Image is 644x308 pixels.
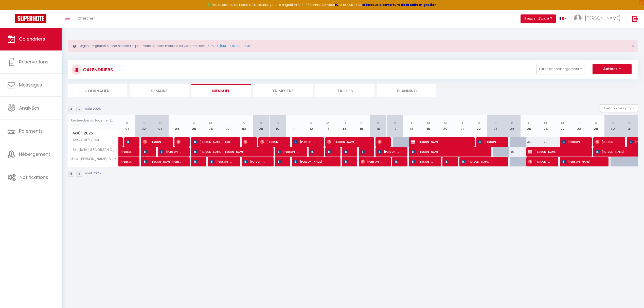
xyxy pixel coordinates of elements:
[220,44,252,48] a: [URL][DOMAIN_NAME]
[362,3,437,7] a: créneaux d'ouverture de la salle migration
[378,147,400,157] span: [PERSON_NAME]
[143,137,165,147] span: [PERSON_NAME]
[176,137,182,147] span: [PERSON_NAME]
[562,137,584,147] span: [PERSON_NAME]
[294,157,333,166] span: [PERSON_NAME]
[487,115,504,137] th: 23
[19,105,40,111] span: Analytics
[578,121,580,126] abbr: J
[126,121,128,126] abbr: V
[310,147,316,157] span: [PERSON_NAME]
[202,115,219,137] th: 06
[504,115,521,137] th: 24
[310,121,313,126] abbr: M
[403,115,420,137] th: 18
[595,137,618,147] span: [PERSON_NAME]
[628,121,631,126] abbr: D
[344,157,350,166] span: [PERSON_NAME]
[632,43,635,49] span: ×
[209,121,212,126] abbr: M
[528,147,584,157] span: [PERSON_NAME]
[319,115,336,137] th: 13
[335,3,339,7] a: ICI
[544,121,547,126] abbr: M
[521,14,556,23] button: Besoin d'aide ?
[521,137,537,147] div: 39
[85,171,101,176] p: Août 2025
[394,157,400,166] span: [PERSON_NAME]
[595,121,597,126] abbr: V
[604,115,621,137] th: 30
[437,115,454,137] th: 20
[219,115,236,137] th: 07
[600,104,638,112] button: Gestion des prix
[159,121,162,126] abbr: D
[19,82,42,88] span: Messages
[294,137,316,147] span: [PERSON_NAME]
[186,115,202,137] th: 05
[387,115,403,137] th: 17
[19,36,45,42] span: Calendriers
[243,121,245,126] abbr: V
[571,115,588,137] th: 28
[210,157,232,166] span: [PERSON_NAME]
[303,115,319,137] th: 12
[411,121,413,126] abbr: L
[121,144,133,154] span: [PERSON_NAME] [PERSON_NAME]
[528,157,550,166] span: [PERSON_NAME]
[344,121,346,126] abbr: J
[269,115,286,137] th: 10
[276,121,279,126] abbr: D
[327,137,366,147] span: [PERSON_NAME]
[82,64,113,75] h3: CALENDRIERS
[236,115,253,137] th: 08
[243,157,266,166] span: [PERSON_NAME] [PERSON_NAME]
[71,116,116,125] input: Rechercher un logement...
[152,115,169,137] th: 03
[574,14,582,22] img: ...
[77,15,95,21] span: Chercher
[85,107,101,111] p: Août 2025
[68,84,127,97] li: Journalier
[193,137,232,147] span: [PERSON_NAME] [PERSON_NAME]
[119,115,135,137] th: 01
[326,121,329,126] abbr: M
[361,157,383,166] span: [PERSON_NAME]
[621,115,638,137] th: 31
[160,147,182,157] span: [PERSON_NAME]
[260,121,262,126] abbr: S
[478,137,500,147] span: [PERSON_NAME]
[344,147,350,157] span: [PERSON_NAME]
[253,84,313,97] li: Trimestre
[119,157,135,167] a: [PERSON_NAME]
[135,115,152,137] th: 02
[68,130,118,137] span: Août 2025
[427,121,430,126] abbr: M
[470,115,487,137] th: 22
[461,157,500,166] span: [PERSON_NAME]
[130,84,189,97] li: Semaine
[143,157,182,166] span: [PERSON_NAME] [PERSON_NAME]
[378,137,383,147] span: [PERSON_NAME]
[192,121,195,126] abbr: M
[119,147,135,157] a: [PERSON_NAME] [PERSON_NAME]
[277,157,282,166] span: [PERSON_NAME]
[176,121,178,126] abbr: L
[494,121,497,126] abbr: S
[612,121,614,126] abbr: S
[243,137,249,147] span: [PERSON_NAME]
[377,84,436,97] li: Planning
[277,147,299,157] span: [PERSON_NAME]
[554,115,571,137] th: 27
[69,147,119,153] span: Made in [GEOGRAPHIC_DATA]
[370,115,387,137] th: 16
[478,121,480,126] abbr: V
[593,64,632,74] button: Actions
[537,137,554,147] div: 39
[69,157,119,161] span: Chez [PERSON_NAME] & [PERSON_NAME] Canal
[411,147,484,157] span: [PERSON_NAME]
[336,115,353,137] th: 14
[20,174,48,180] span: Notifications
[126,137,132,147] span: [PERSON_NAME]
